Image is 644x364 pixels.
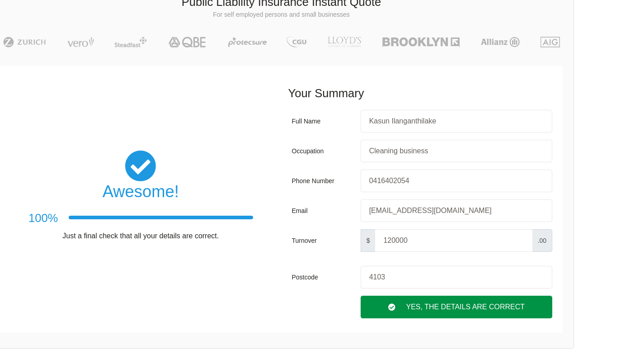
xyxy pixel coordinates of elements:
div: Yes, The Details are correct [361,296,552,318]
input: Your turnover [375,229,532,252]
span: .00 [532,229,552,252]
img: CGU | Public Liability Insurance [283,37,310,47]
input: Your first and last names [361,110,552,132]
div: Email [292,199,357,222]
img: Brooklyn | Public Liability Insurance [379,37,463,47]
span: $ [361,229,376,252]
img: Steadfast | Public Liability Insurance [111,37,150,47]
div: Postcode [292,266,357,288]
div: Phone Number [292,170,357,192]
img: LLOYD's | Public Liability Insurance [323,37,366,47]
div: Full Name [292,110,357,132]
h2: Awesome! [28,182,253,202]
img: QBE | Public Liability Insurance [163,37,212,47]
p: Just a final check that all your details are correct. [28,231,253,241]
img: Allianz | Public Liability Insurance [476,37,524,47]
img: Vero | Public Liability Insurance [63,37,98,47]
h3: Your Summary [288,85,556,102]
input: Your occupation [361,140,552,162]
img: Protecsure | Public Liability Insurance [225,37,270,47]
div: Occupation [292,140,357,162]
input: Your postcode [361,266,552,288]
img: AIG | Public Liability Insurance [537,37,564,47]
h3: 100% [28,210,58,227]
input: Your phone number, eg: +61xxxxxxxxxx / 0xxxxxxxxx [361,170,552,192]
div: Turnover [292,229,357,252]
input: Your email [361,199,552,222]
